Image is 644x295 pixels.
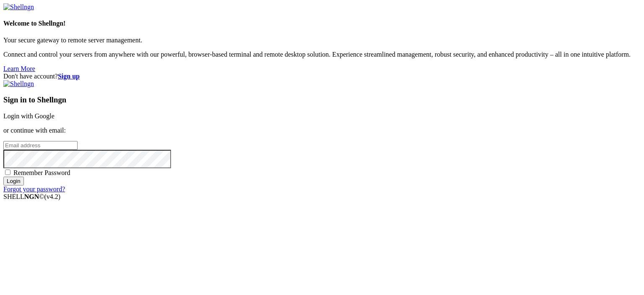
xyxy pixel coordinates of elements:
span: Remember Password [13,169,70,176]
input: Login [3,177,24,185]
img: Shellngn [3,80,34,88]
h3: Sign in to Shellngn [3,95,641,104]
a: Sign up [58,73,80,80]
img: Shellngn [3,3,34,11]
p: Connect and control your servers from anywhere with our powerful, browser-based terminal and remo... [3,51,641,58]
a: Login with Google [3,112,55,120]
input: Email address [3,141,78,150]
span: SHELL © [3,193,60,200]
h4: Welcome to Shellngn! [3,20,641,27]
p: Your secure gateway to remote server management. [3,37,641,44]
div: Don't have account? [3,73,641,80]
b: NGN [24,193,39,200]
input: Remember Password [5,170,10,175]
span: 4.2.0 [44,193,61,200]
a: Forgot your password? [3,185,65,193]
a: Learn More [3,65,35,72]
p: or continue with email: [3,127,641,134]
